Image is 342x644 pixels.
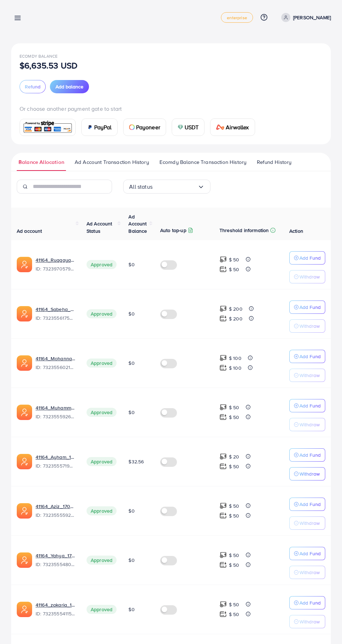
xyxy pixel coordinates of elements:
p: $ 200 [229,305,243,313]
p: Withdraw [299,420,320,429]
button: Add Fund [289,448,325,462]
span: $0 [128,310,134,317]
button: Refund [20,80,46,93]
img: ic-ads-acc.e4c84228.svg [17,257,32,272]
span: Ecomdy Balance Transaction History [159,158,246,166]
p: Withdraw [299,519,320,527]
span: Approved [87,359,117,368]
button: Add Fund [289,399,325,412]
p: $ 50 [229,462,239,471]
p: $ 50 [229,502,239,510]
a: 41164_Aziz_1705148197086 [36,503,75,510]
p: $ 50 [229,265,239,274]
img: top-up amount [220,354,227,362]
img: top-up amount [220,512,227,519]
img: ic-ads-acc.e4c84228.svg [17,552,32,568]
span: Airwallex [226,123,249,131]
img: top-up amount [220,404,227,411]
img: top-up amount [220,266,227,273]
span: Approved [87,556,117,565]
span: $0 [128,557,134,564]
span: Ad Account Balance [128,213,147,234]
span: $0 [128,507,134,514]
img: ic-ads-acc.e4c84228.svg [17,306,32,321]
button: Withdraw [289,566,325,579]
span: Approved [87,457,117,466]
span: $32.56 [128,458,144,465]
p: $ 50 [229,600,239,609]
p: $ 50 [229,413,239,421]
a: cardPayPal [81,118,118,136]
button: Withdraw [289,319,325,333]
a: cardUSDT [172,118,205,136]
div: <span class='underline'>41164_Yahya_1705148159601</span></br>7323555480868044801 [36,552,75,568]
a: 41164_Ruqqayah_1705244819946 [36,256,75,263]
p: $ 50 [229,403,239,412]
img: ic-ads-acc.e4c84228.svg [17,355,32,371]
span: ID: 7323555926869524482 [36,413,75,420]
span: Add balance [55,83,83,90]
button: Withdraw [289,270,325,283]
span: ID: 7323555480868044801 [36,561,75,568]
span: USDT [185,123,199,131]
img: top-up amount [220,413,227,421]
span: ID: 7323970579764281346 [36,265,75,272]
div: <span class='underline'>41164_Aziz_1705148197086</span></br>7323555592713535489 [36,503,75,519]
span: PayPal [94,123,112,131]
span: $0 [128,261,134,268]
button: Withdraw [289,615,325,628]
span: ID: 7323556175553806337 [36,314,75,321]
span: Ad account [17,227,42,234]
p: $ 100 [229,354,241,362]
a: cardAirwallex [210,118,255,136]
span: Approved [87,605,117,614]
img: card [216,124,224,130]
span: ID: 7323556021878652929 [36,364,75,371]
p: $ 200 [229,314,243,323]
img: card [129,124,135,130]
p: Add Fund [299,500,321,508]
img: top-up amount [220,315,227,322]
span: Approved [87,309,117,318]
img: ic-ads-acc.e4c84228.svg [17,503,32,519]
img: top-up amount [220,561,227,569]
p: $ 50 [229,512,239,520]
p: [PERSON_NAME] [293,13,331,22]
span: ID: 7323555719578468354 [36,462,75,469]
a: [PERSON_NAME] [278,13,331,22]
button: Add Fund [289,498,325,511]
a: enterprise [221,12,253,23]
img: top-up amount [220,502,227,509]
button: Add Fund [289,251,325,265]
a: cardPayoneer [123,118,166,136]
span: Refund History [257,158,291,166]
button: Add Fund [289,596,325,609]
span: Ad Account Transaction History [75,158,149,166]
span: $0 [128,360,134,367]
a: 41164_Sabeha_1705148311892 [36,306,75,313]
div: <span class='underline'>41164_zakaria_1705148143739</span></br>7323555411506905089 [36,601,75,617]
img: ic-ads-acc.e4c84228.svg [17,405,32,420]
img: top-up amount [220,601,227,608]
img: card [178,124,183,130]
img: card [87,124,93,130]
a: 41164_zakaria_1705148143739 [36,601,75,608]
button: Add Fund [289,547,325,560]
button: Add balance [50,80,89,93]
div: <span class='underline'>41164_Sabeha_1705148311892</span></br>7323556175553806337 [36,306,75,322]
button: Withdraw [289,467,325,480]
span: Approved [87,260,117,269]
div: <span class='underline'>41164_Mohannad_1705148274237</span></br>7323556021878652929 [36,355,75,371]
span: Approved [87,506,117,515]
span: ID: 7323555592713535489 [36,512,75,519]
p: $6,635.53 USD [20,61,77,70]
span: enterprise [227,15,247,20]
p: Add Fund [299,352,321,361]
img: top-up amount [220,453,227,460]
img: top-up amount [220,463,227,470]
span: Ad Account Status [87,220,112,234]
p: Withdraw [299,568,320,577]
div: <span class='underline'>41164_Ayham_1705148212713</span></br>7323555719578468354 [36,454,75,470]
img: top-up amount [220,610,227,618]
p: $ 50 [229,551,239,559]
